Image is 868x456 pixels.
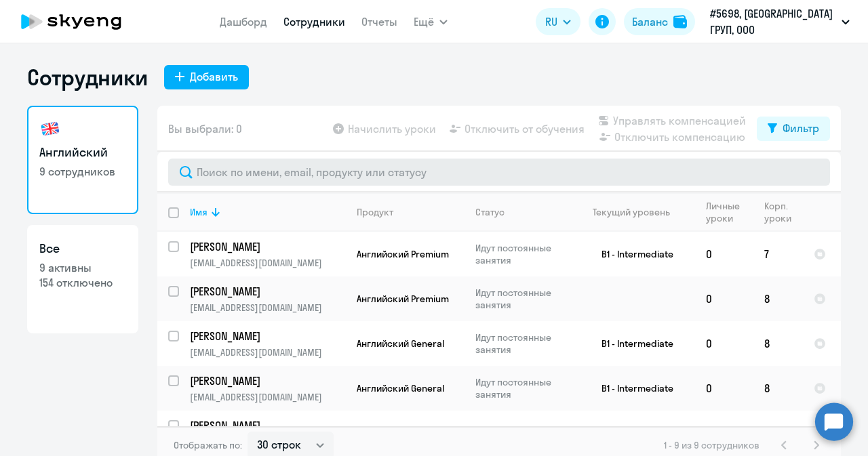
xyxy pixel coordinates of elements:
[569,232,695,276] td: B1 - Intermediate
[475,331,568,356] p: Идут постоянные занятия
[27,106,138,214] a: Английский9 сотрудников
[580,206,694,218] div: Текущий уровень
[283,15,345,28] a: Сотрудники
[357,382,444,394] span: Английский General
[624,8,695,35] button: Балансbalance
[357,206,393,218] div: Продукт
[632,14,668,30] div: Баланс
[190,329,345,344] a: [PERSON_NAME]
[710,5,836,38] p: #5698, [GEOGRAPHIC_DATA] ГРУП, ООО
[190,284,343,299] p: [PERSON_NAME]
[190,391,345,403] p: [EMAIL_ADDRESS][DOMAIN_NAME]
[39,164,126,179] p: 9 сотрудников
[545,14,557,30] span: RU
[764,200,802,224] div: Корп. уроки
[190,257,345,269] p: [EMAIL_ADDRESS][DOMAIN_NAME]
[27,225,138,333] a: Все9 активны154 отключено
[190,302,345,314] p: [EMAIL_ADDRESS][DOMAIN_NAME]
[190,346,345,358] p: [EMAIL_ADDRESS][DOMAIN_NAME]
[753,276,803,321] td: 8
[357,206,464,218] div: Продукт
[190,418,345,433] a: [PERSON_NAME]
[475,242,568,266] p: Идут постоянные занятия
[569,366,695,411] td: B1 - Intermediate
[357,248,449,260] span: Английский Premium
[475,206,568,218] div: Статус
[39,260,126,275] p: 9 активны
[190,418,343,433] p: [PERSON_NAME]
[190,239,343,254] p: [PERSON_NAME]
[475,206,505,218] div: Статус
[168,121,242,137] span: Вы выбрали: 0
[168,159,830,186] input: Поиск по имени, email, продукту или статусу
[164,65,249,89] button: Добавить
[190,329,343,344] p: [PERSON_NAME]
[764,200,793,224] div: Корп. уроки
[190,206,345,218] div: Имя
[706,200,753,224] div: Личные уроки
[783,120,819,136] div: Фильтр
[27,64,148,91] h1: Сотрудники
[190,239,345,254] a: [PERSON_NAME]
[757,117,830,141] button: Фильтр
[190,284,345,299] a: [PERSON_NAME]
[475,376,568,400] p: Идут постоянные занятия
[39,144,126,161] h3: Английский
[414,14,434,30] span: Ещё
[753,366,803,411] td: 8
[357,337,444,350] span: Английский General
[673,15,687,28] img: balance
[695,276,753,321] td: 0
[695,321,753,366] td: 0
[593,206,670,218] div: Текущий уровень
[220,15,267,28] a: Дашборд
[695,366,753,411] td: 0
[190,373,343,388] p: [PERSON_NAME]
[753,232,803,276] td: 7
[703,5,856,38] button: #5698, [GEOGRAPHIC_DATA] ГРУП, ООО
[361,15,397,28] a: Отчеты
[664,439,759,451] span: 1 - 9 из 9 сотрудников
[190,68,238,85] div: Добавить
[569,321,695,366] td: B1 - Intermediate
[190,206,208,218] div: Имя
[39,118,61,140] img: english
[475,287,568,311] p: Идут постоянные занятия
[536,8,580,35] button: RU
[190,373,345,388] a: [PERSON_NAME]
[695,232,753,276] td: 0
[39,275,126,290] p: 154 отключено
[753,321,803,366] td: 8
[357,293,449,305] span: Английский Premium
[39,240,126,257] h3: Все
[414,8,448,35] button: Ещё
[706,200,744,224] div: Личные уроки
[174,439,242,451] span: Отображать по:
